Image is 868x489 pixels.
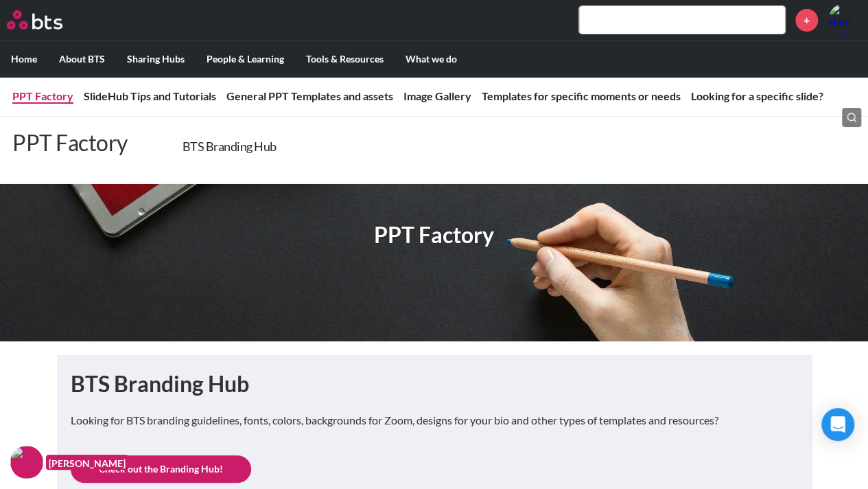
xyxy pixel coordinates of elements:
img: F [10,446,43,479]
h1: BTS Branding Hub [71,369,798,400]
label: About BTS [48,41,116,77]
h1: PPT Factory [374,220,494,251]
a: Looking for a specific slide? [691,89,823,102]
a: Go home [7,10,88,30]
a: Check out the Branding Hub! [71,455,251,483]
label: What we do [395,41,468,77]
label: People & Learning [196,41,295,77]
a: Profile [828,3,861,36]
a: General PPT Templates and assets [226,89,393,102]
p: Looking for BTS branding guidelines, fonts, colors, backgrounds for Zoom, designs for your bio an... [71,413,798,428]
a: SlideHub Tips and Tutorials [84,89,216,102]
img: BTS Logo [7,10,62,30]
a: PPT Factory [12,89,73,102]
label: Tools & Resources [295,41,395,77]
figcaption: [PERSON_NAME] [46,455,128,470]
a: + [795,9,818,32]
a: Image Gallery [403,89,471,102]
p: PPT Factory [12,129,128,157]
label: Sharing Hubs [116,41,196,77]
div: Open Intercom Messenger [821,408,854,441]
img: Hani Fadlallah [828,3,861,36]
a: BTS Branding Hub [183,139,277,154]
a: Templates for specific moments or needs [482,89,681,102]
